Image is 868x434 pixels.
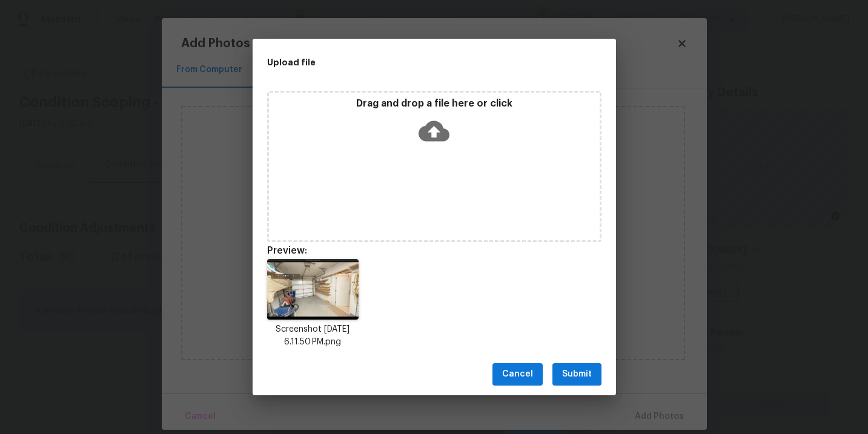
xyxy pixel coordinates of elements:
button: Cancel [492,363,543,386]
span: Submit [562,367,592,382]
button: Submit [552,363,601,386]
span: Cancel [502,367,533,382]
p: Screenshot [DATE] 6.11.50 PM.png [267,323,359,349]
p: Drag and drop a file here or click [269,97,600,110]
h2: Upload file [267,56,547,69]
img: nn2cMn6av8ZMLCJNrz+ve95WuC29cwoooIACCiiggAIKKKCAAgoooIACCiiggAIKKKCAAgoooIACCiiggAIKKKCAAgoooIACC... [267,259,359,320]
